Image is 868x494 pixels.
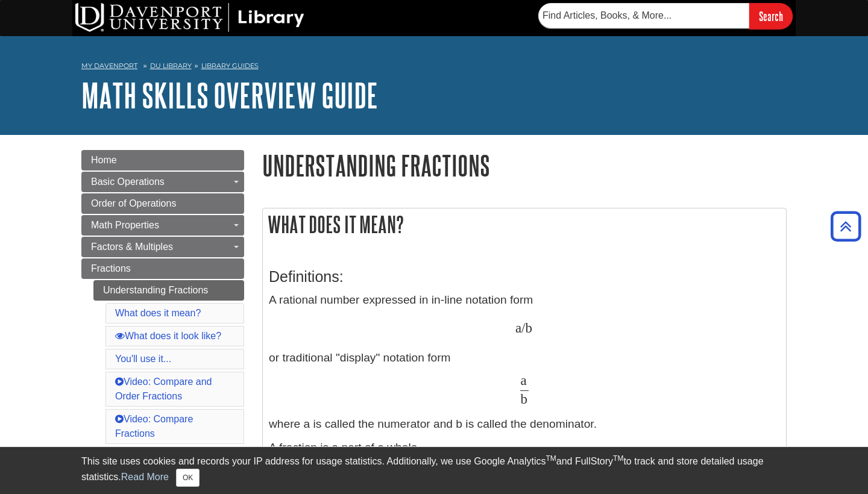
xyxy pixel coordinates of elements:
[515,320,521,336] span: a
[81,58,787,77] nav: breadcrumb
[81,77,378,114] a: Math Skills Overview Guide
[826,218,865,234] a: Back to Top
[91,198,176,208] span: Order of Operations
[201,61,259,70] a: Library Guides
[521,320,525,336] span: /
[115,354,171,364] a: You'll use it...
[81,150,244,170] a: Home
[91,242,173,252] span: Factors & Multiples
[263,208,786,240] h2: What does it mean?
[521,392,527,407] span: b
[81,215,244,236] a: Math Properties
[525,320,532,336] span: b
[81,237,244,257] a: Factors & Multiples
[121,472,169,482] a: Read More
[613,454,623,463] sup: TM
[115,377,212,401] a: Video: Compare and Order Fractions
[81,454,787,487] div: This site uses cookies and records your IP address for usage statistics. Additionally, we use Goo...
[115,331,221,341] a: What does it look like?
[75,3,304,32] img: DU Library
[269,268,780,286] h3: Definitions:
[749,3,793,29] input: Search
[81,193,244,214] a: Order of Operations
[91,263,131,274] span: Fractions
[176,469,200,487] button: Close
[115,414,193,439] a: Video: Compare Fractions
[115,308,201,318] a: What does it mean?
[93,280,244,301] a: Understanding Fractions
[150,61,192,70] a: DU Library
[91,220,159,230] span: Math Properties
[81,61,137,71] a: My Davenport
[81,258,244,279] a: Fractions
[262,150,787,181] h1: Understanding Fractions
[538,3,793,29] form: Searches DU Library's articles, books, and more
[538,3,749,28] input: Find Articles, Books, & More...
[269,292,780,433] p: A rational number expressed in in-line notation form or traditional "display" notation form where...
[546,454,556,463] sup: TM
[91,155,117,165] span: Home
[81,172,244,192] a: Basic Operations
[91,177,165,187] span: Basic Operations
[521,373,527,388] span: a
